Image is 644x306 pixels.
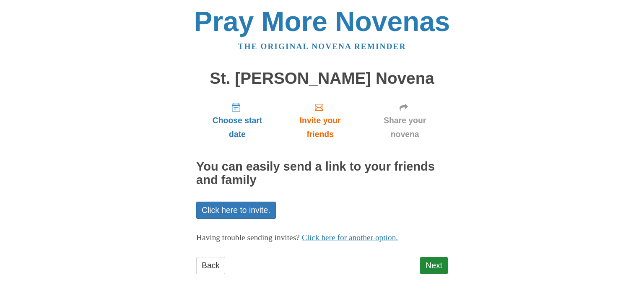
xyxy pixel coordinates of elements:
h1: St. [PERSON_NAME] Novena [196,70,448,88]
h2: You can easily send a link to your friends and family [196,160,448,187]
a: Click here to invite. [196,202,276,219]
a: The original novena reminder [238,42,406,51]
span: Choose start date [205,114,270,141]
a: Share your novena [362,96,448,145]
span: Invite your friends [287,114,353,141]
a: Next [420,257,448,274]
a: Click here for another option. [302,233,398,242]
a: Back [196,257,225,274]
span: Share your novena [370,114,439,141]
a: Choose start date [196,96,278,145]
a: Pray More Novenas [194,6,450,37]
span: Having trouble sending invites? [196,233,300,242]
a: Invite your friends [278,96,362,145]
